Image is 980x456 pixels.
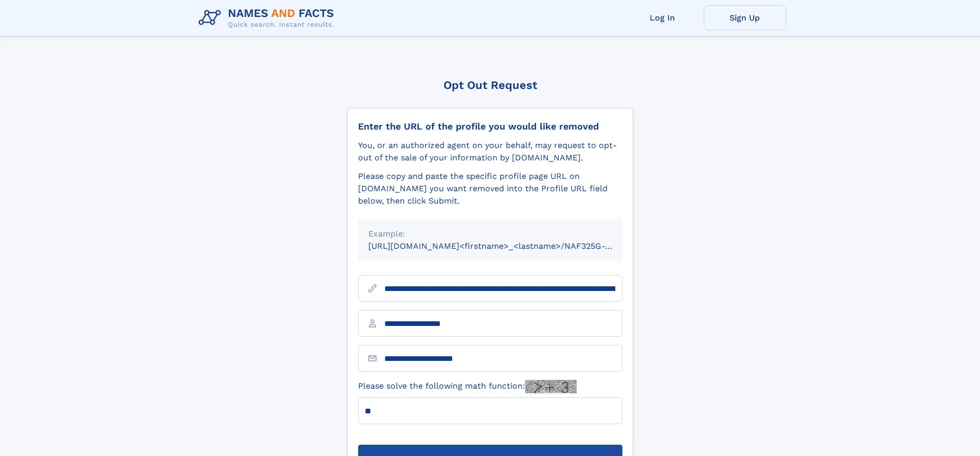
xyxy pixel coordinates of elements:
div: You, or an authorized agent on your behalf, may request to opt-out of the sale of your informatio... [358,139,622,164]
a: Sign Up [704,5,786,30]
div: Opt Out Request [347,79,633,92]
div: Enter the URL of the profile you would like removed [358,121,622,132]
img: Logo Names and Facts [194,4,343,32]
div: Example: [368,228,612,240]
label: Please solve the following math function: [358,380,577,393]
small: [URL][DOMAIN_NAME]<firstname>_<lastname>/NAF325G-xxxxxxxx [368,241,642,251]
a: Log In [621,5,704,30]
div: Please copy and paste the specific profile page URL on [DOMAIN_NAME] you want removed into the Pr... [358,170,622,207]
